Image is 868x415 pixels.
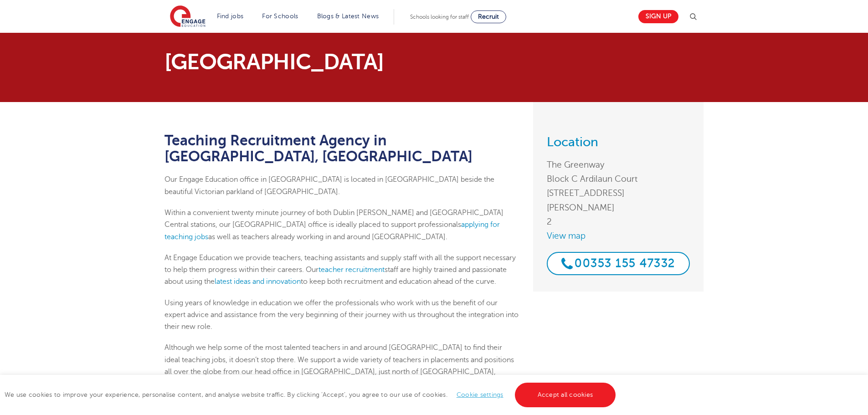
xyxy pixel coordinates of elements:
[638,10,678,23] a: Sign up
[164,207,519,243] p: Within a convenient twenty minute journey of both Dublin [PERSON_NAME] and [GEOGRAPHIC_DATA] Cent...
[515,383,616,407] a: Accept all cookies
[164,342,519,389] p: Although we help some of the most talented teachers in and around [GEOGRAPHIC_DATA] to find their...
[164,220,500,241] a: applying for teaching jobs
[170,5,205,28] img: Engage Education
[547,136,690,149] h3: Location
[547,229,690,243] a: View map
[547,252,690,275] a: 00353 155 47332
[318,266,385,274] a: teacher recruitment
[215,277,301,286] a: latest ideas and innovation
[410,14,469,20] span: Schools looking for staff
[5,391,618,398] span: We use cookies to improve your experience, personalise content, and analyse website traffic. By c...
[478,13,499,20] span: Recruit
[164,133,519,164] h1: Teaching Recruitment Agency in [GEOGRAPHIC_DATA], [GEOGRAPHIC_DATA]
[164,252,519,288] p: At Engage Education we provide teachers, teaching assistants and supply staff with all the suppor...
[164,174,519,198] p: Our Engage Education office in [GEOGRAPHIC_DATA] is located in [GEOGRAPHIC_DATA] beside the beaut...
[471,10,506,23] a: Recruit
[164,297,519,333] p: Using years of knowledge in education we offer the professionals who work with us the benefit of ...
[547,158,690,229] address: The Greenway Block C Ardilaun Court [STREET_ADDRESS][PERSON_NAME] 2
[217,13,244,20] a: Find jobs
[317,13,379,20] a: Blogs & Latest News
[262,13,298,20] a: For Schools
[164,51,519,73] p: [GEOGRAPHIC_DATA]
[457,391,503,398] a: Cookie settings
